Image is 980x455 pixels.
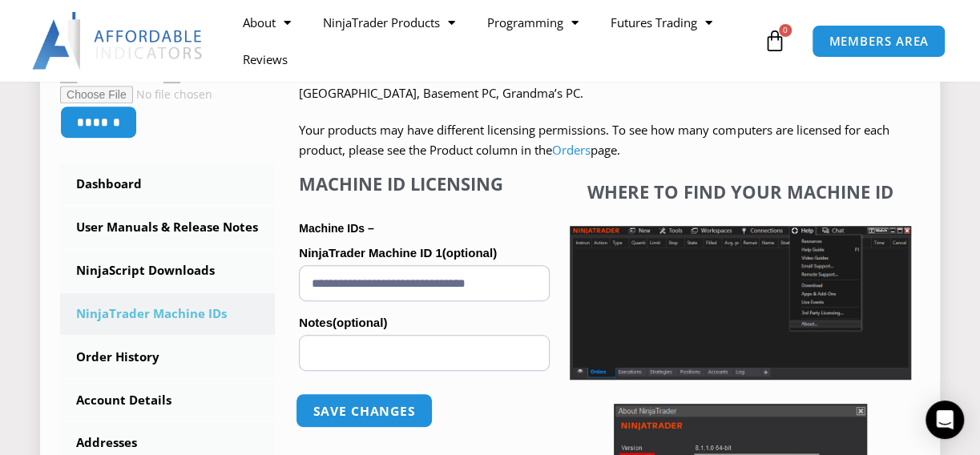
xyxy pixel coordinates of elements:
[829,35,929,47] span: MEMBERS AREA
[442,246,497,260] span: (optional)
[552,142,591,158] a: Orders
[60,380,275,421] a: Account Details
[299,222,373,235] strong: Machine IDs –
[227,4,307,41] a: About
[740,18,810,64] a: 0
[570,181,911,202] h4: Where to find your Machine ID
[570,226,911,380] img: Screenshot 2025-01-17 1155544 | Affordable Indicators – NinjaTrader
[299,241,550,265] label: NinjaTrader Machine ID 1
[60,163,275,205] a: Dashboard
[227,4,760,78] nav: Menu
[926,401,964,439] div: Open Intercom Messenger
[299,311,550,335] label: Notes
[471,4,595,41] a: Programming
[60,293,275,335] a: NinjaTrader Machine IDs
[299,122,889,159] span: Your products may have different licensing permissions. To see how many computers are licensed fo...
[227,41,304,78] a: Reviews
[60,207,275,248] a: User Manuals & Release Notes
[779,24,792,37] span: 0
[32,12,204,70] img: LogoAI | Affordable Indicators – NinjaTrader
[307,4,471,41] a: NinjaTrader Products
[60,250,275,292] a: NinjaScript Downloads
[595,4,728,41] a: Futures Trading
[299,173,550,194] h4: Machine ID Licensing
[296,393,433,428] button: Save changes
[60,336,275,378] a: Order History
[812,25,946,58] a: MEMBERS AREA
[333,316,387,329] span: (optional)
